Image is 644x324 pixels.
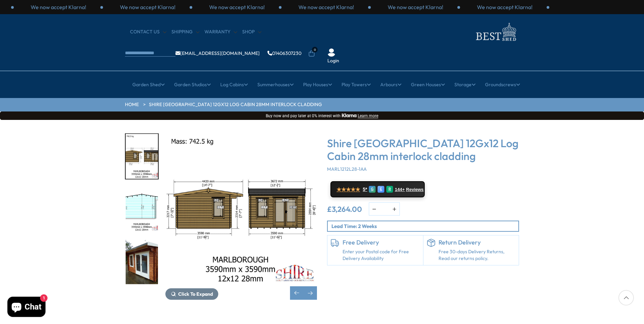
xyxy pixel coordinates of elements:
[395,187,405,192] span: 144+
[126,134,158,179] img: 12x12MarlboroughOPTELEVATIONSMMFT28mmTEMP_a041115d-193e-4c00-ba7d-347e4517689d_200x200.jpg
[178,291,213,297] span: Click To Expand
[485,76,520,93] a: Groundscrews
[126,239,158,284] img: Marlborough_10_1e98dceb-b9ae-4974-b486-e44e24d09539_200x200.jpg
[125,239,159,285] div: 5 / 18
[31,3,86,11] p: We now accept Klarna!
[327,205,362,213] ins: £3,264.00
[125,186,159,232] div: 4 / 18
[165,133,317,285] img: Shire Marlborough 12Gx12 Log Cabin 28mm interlock cladding - Best Shed
[380,76,401,93] a: Arbours
[342,76,371,93] a: Play Towers
[327,166,367,172] span: MARL1212L28-1AA
[330,181,425,197] a: ★★★★★ 5* G E R 144+ Reviews
[371,3,460,11] div: 2 / 3
[257,76,294,93] a: Summerhouses
[209,3,265,11] p: We now accept Klarna!
[267,51,301,56] a: 01406307230
[472,21,519,43] img: logo
[388,3,443,11] p: We now accept Klarna!
[343,249,420,262] a: Enter your Postal code for Free Delivery Availability
[125,133,159,180] div: 3 / 18
[454,76,476,93] a: Storage
[149,101,322,108] a: Shire [GEOGRAPHIC_DATA] 12Gx12 Log Cabin 28mm interlock cladding
[298,3,354,11] p: We now accept Klarna!
[242,29,261,35] a: Shop
[103,3,192,11] div: 2 / 3
[460,3,549,11] div: 3 / 3
[312,47,318,53] span: 0
[303,286,317,300] div: Next slide
[327,58,339,64] a: Login
[165,288,218,300] button: Click To Expand
[165,133,317,300] div: 3 / 18
[220,76,248,93] a: Log Cabins
[303,76,332,93] a: Play Houses
[411,76,445,93] a: Green Houses
[192,3,282,11] div: 3 / 3
[406,187,424,192] span: Reviews
[343,239,420,246] h6: Free Delivery
[336,186,360,193] span: ★★★★★
[327,48,335,57] img: User Icon
[477,3,533,11] p: We now accept Klarna!
[125,101,139,108] a: HOME
[120,3,175,11] p: We now accept Klarna!
[174,76,211,93] a: Garden Studios
[204,29,237,35] a: Warranty
[282,3,371,11] div: 1 / 3
[290,286,303,300] div: Previous slide
[126,187,158,232] img: 12x12MarlboroughINTERNALSMMFT28mmTEMP_b500e6bf-b96f-4bf6-bd0c-ce66061d0bad_200x200.jpg
[439,249,516,262] p: Free 30-days Delivery Returns, Read our returns policy.
[171,29,199,35] a: Shipping
[369,186,376,193] div: G
[5,297,47,319] inbox-online-store-chat: Shopify online store chat
[308,50,315,57] a: 0
[132,76,165,93] a: Garden Shed
[327,137,519,163] h3: Shire [GEOGRAPHIC_DATA] 12Gx12 Log Cabin 28mm interlock cladding
[175,51,260,56] a: [EMAIL_ADDRESS][DOMAIN_NAME]
[378,186,384,193] div: E
[386,186,393,193] div: R
[331,223,518,230] p: Lead Time: 2 Weeks
[130,29,166,35] a: CONTACT US
[439,239,516,246] h6: Return Delivery
[14,3,103,11] div: 1 / 3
